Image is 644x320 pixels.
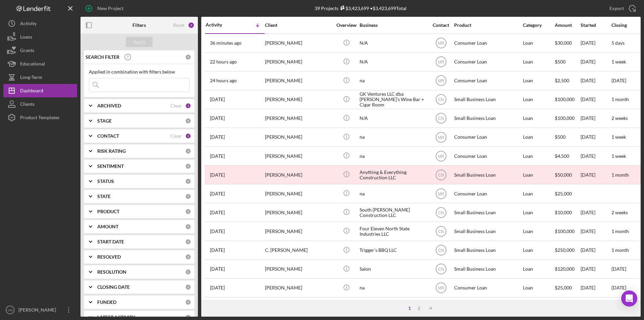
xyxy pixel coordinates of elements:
[210,40,241,46] time: 2025-09-11 18:56
[454,109,521,127] div: Small Business Loan
[523,222,554,240] div: Loan
[133,37,146,47] div: Apply
[523,203,554,221] div: Loan
[438,248,444,253] text: CN
[555,22,580,28] div: Amount
[3,84,77,97] button: Dashboard
[555,210,572,215] span: $10,000
[86,54,119,60] b: SEARCH FILTER
[438,210,444,215] text: CN
[97,164,124,169] b: SENTIMENT
[438,135,444,140] text: MR
[438,173,444,177] text: CN
[188,22,195,29] div: 3
[611,78,626,83] time: [DATE]
[185,299,191,305] div: 0
[454,298,521,316] div: Consumer Loan
[438,97,444,102] text: CN
[360,222,427,240] div: Four Eleven North State Industries LLC
[555,59,566,64] span: $500
[97,284,130,290] b: CLOSING DATE
[265,185,332,202] div: [PERSON_NAME]
[581,166,611,184] div: [DATE]
[210,247,225,253] time: 2025-09-03 16:05
[611,59,626,64] time: 1 week
[97,133,119,139] b: CONTACT
[3,97,77,111] button: Clients
[405,306,414,311] div: 1
[428,22,453,28] div: Contact
[265,260,332,278] div: [PERSON_NAME]
[210,78,237,83] time: 2025-09-10 19:12
[581,147,611,165] div: [DATE]
[523,279,554,297] div: Loan
[555,285,572,290] span: $25,000
[3,111,77,124] button: Product Templates
[438,116,444,121] text: CN
[185,178,191,184] div: 0
[97,300,116,305] b: FUNDED
[3,44,77,57] button: Grants
[210,153,225,159] time: 2025-09-09 13:25
[611,153,626,159] time: 1 week
[360,72,427,90] div: na
[523,34,554,52] div: Loan
[185,269,191,275] div: 0
[581,53,611,71] div: [DATE]
[97,148,126,154] b: RISK RATING
[581,34,611,52] div: [DATE]
[360,109,427,127] div: N/A
[438,60,444,64] text: MR
[338,5,369,11] div: $3,423,699
[89,69,190,75] div: Applied in combination with filters below
[360,298,427,316] div: N/A
[170,103,182,108] div: Clear
[581,91,611,108] div: [DATE]
[611,172,629,178] time: 1 month
[185,193,191,199] div: 0
[523,147,554,165] div: Loan
[555,266,575,272] span: $120,000
[523,22,554,28] div: Category
[438,154,444,158] text: MR
[3,57,77,71] a: Educational
[523,298,554,316] div: Loan
[20,57,45,72] div: Educational
[611,228,629,234] time: 1 month
[360,128,427,146] div: na
[611,134,626,140] time: 1 week
[185,54,191,60] div: 0
[126,37,153,47] button: Apply
[265,128,332,146] div: [PERSON_NAME]
[3,30,77,44] button: Loans
[3,17,77,30] button: Activity
[80,2,130,15] button: New Project
[97,179,114,184] b: STATUS
[360,279,427,297] div: na
[555,153,569,159] span: $4,500
[555,115,575,121] span: $100,000
[185,118,191,124] div: 0
[265,109,332,127] div: [PERSON_NAME]
[555,40,572,46] span: $30,000
[97,103,121,108] b: ARCHIVED
[603,2,641,15] button: Export
[360,203,427,221] div: South [PERSON_NAME] Construction LLC
[438,229,444,234] text: CN
[360,260,427,278] div: Salon
[438,286,444,290] text: MR
[438,79,444,83] text: MR
[523,109,554,127] div: Loan
[8,308,12,312] text: CN
[454,166,521,184] div: Small Business Loan
[609,2,624,15] div: Export
[20,97,35,112] div: Clients
[454,222,521,240] div: Small Business Loan
[210,97,225,102] time: 2025-09-10 18:35
[210,134,225,140] time: 2025-09-10 11:31
[454,72,521,90] div: Consumer Loan
[454,260,521,278] div: Small Business Loan
[523,53,554,71] div: Loan
[210,116,225,121] time: 2025-09-10 13:35
[210,229,225,234] time: 2025-09-04 16:35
